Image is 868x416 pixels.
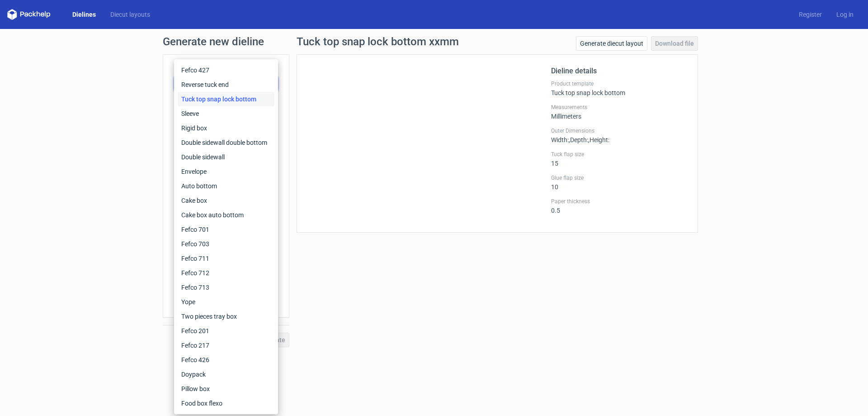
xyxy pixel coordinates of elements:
div: Tuck top snap lock bottom [551,80,687,96]
div: Fefco 217 [178,338,274,353]
div: Cake box auto bottom [178,208,274,222]
div: Double sidewall [178,150,274,164]
span: , Depth : [569,136,588,143]
a: Register [792,10,829,19]
div: Tuck top snap lock bottom [178,92,274,106]
div: 15 [551,151,687,167]
div: Sleeve [178,106,274,121]
div: 10 [551,174,687,191]
a: Generate diecut layout [576,36,647,51]
label: Measurements [551,104,687,111]
div: Fefco 426 [178,353,274,367]
div: Pillow box [178,382,274,396]
div: Double sidewall double bottom [178,135,274,150]
label: Product template [551,80,687,87]
div: Rigid box [178,121,274,135]
div: Fefco 427 [178,63,274,77]
div: Fefco 703 [178,237,274,251]
label: Paper thickness [551,198,687,205]
div: 0.5 [551,198,687,214]
label: Tuck flap size [551,151,687,158]
a: Log in [829,10,861,19]
div: Envelope [178,164,274,179]
div: Cake box [178,193,274,208]
div: Food box flexo [178,396,274,411]
div: Yope [178,295,274,309]
a: Diecut layouts [103,10,157,19]
div: Fefco 701 [178,222,274,237]
h2: Dieline details [551,66,687,77]
div: Fefco 713 [178,280,274,295]
div: Millimeters [551,104,687,120]
div: Auto bottom [178,179,274,193]
h1: Generate new dieline [163,36,705,47]
span: Width : [551,136,569,143]
h1: Tuck top snap lock bottom xxmm [297,36,459,47]
div: Fefco 711 [178,251,274,266]
label: Outer Dimensions [551,127,687,134]
label: Glue flap size [551,174,687,182]
a: Dielines [65,10,103,19]
div: Two pieces tray box [178,309,274,324]
div: Reverse tuck end [178,77,274,92]
span: , Height : [588,136,609,143]
div: Fefco 201 [178,324,274,338]
div: Doypack [178,367,274,382]
div: Fefco 712 [178,266,274,280]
